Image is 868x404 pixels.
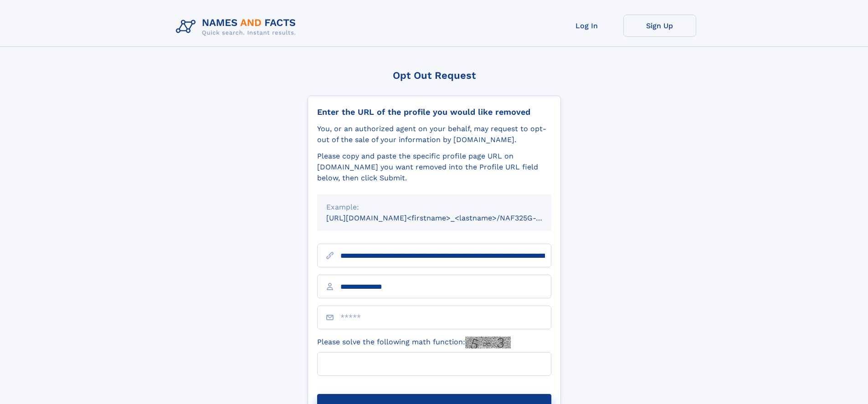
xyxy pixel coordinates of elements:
a: Log In [550,15,623,37]
div: Example: [326,202,542,213]
div: Opt Out Request [308,70,561,81]
div: Enter the URL of the profile you would like removed [317,107,551,117]
img: Logo Names and Facts [172,15,303,39]
label: Please solve the following math function: [317,337,511,348]
a: Sign Up [623,15,696,37]
div: Please copy and paste the specific profile page URL on [DOMAIN_NAME] you want removed into the Pr... [317,151,551,184]
div: You, or an authorized agent on your behalf, may request to opt-out of the sale of your informatio... [317,123,551,145]
small: [URL][DOMAIN_NAME]<firstname>_<lastname>/NAF325G-xxxxxxxx [326,214,569,222]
